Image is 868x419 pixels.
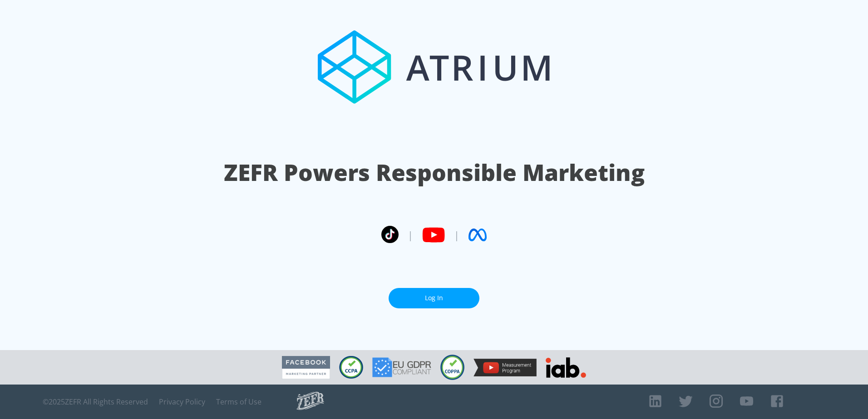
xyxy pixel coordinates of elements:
span: | [454,228,459,242]
img: YouTube Measurement Program [473,359,537,376]
h1: ZEFR Powers Responsible Marketing [224,157,645,188]
a: Terms of Use [216,397,261,406]
img: COPPA Compliant [440,355,464,380]
img: CCPA Compliant [339,356,363,379]
img: Facebook Marketing Partner [282,356,330,379]
a: Privacy Policy [159,397,205,406]
a: Log In [389,288,479,308]
span: | [408,228,413,242]
span: © 2025 ZEFR All Rights Reserved [43,397,148,406]
img: IAB [546,357,586,378]
img: GDPR Compliant [372,357,431,377]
